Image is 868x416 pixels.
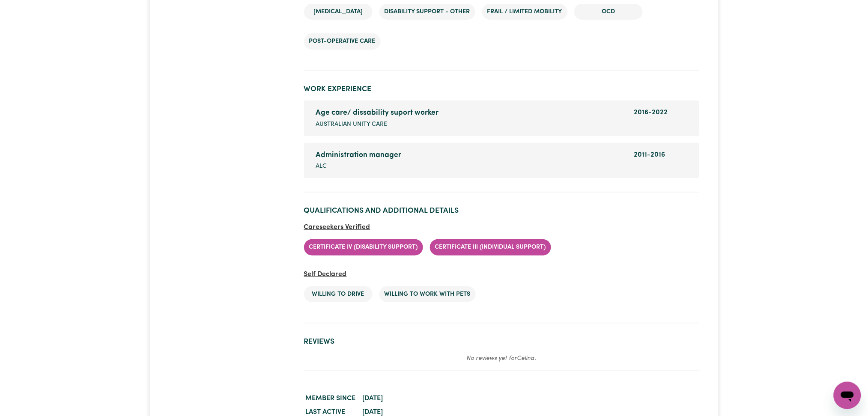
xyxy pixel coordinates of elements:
[363,395,383,402] time: [DATE]
[634,152,665,158] span: 2011 - 2016
[316,150,624,161] div: Administration manager
[316,107,624,119] div: Age care/ dissability suport worker
[430,239,551,256] li: Certificate III (Individual Support)
[304,85,699,94] h2: Work Experience
[467,355,537,362] em: No reviews yet for Celina .
[574,4,643,20] li: OCD
[316,120,388,129] span: Australian Unity Care
[304,392,358,405] dt: Member since
[316,162,327,171] span: ALC
[834,382,861,409] iframe: Button to launch messaging window
[304,206,699,215] h2: Qualifications and Additional Details
[379,286,476,303] li: Willing to work with pets
[304,286,373,303] li: Willing to drive
[304,239,423,256] li: Certificate IV (Disability Support)
[634,109,668,116] span: 2016 - 2022
[304,337,699,346] h2: Reviews
[304,271,347,278] span: Self Declared
[482,4,567,20] li: Frail / limited mobility
[304,33,381,50] li: Post-operative care
[379,4,475,20] li: Disability support - Other
[304,4,373,20] li: [MEDICAL_DATA]
[363,409,383,416] time: [DATE]
[304,224,370,231] span: Careseekers Verified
